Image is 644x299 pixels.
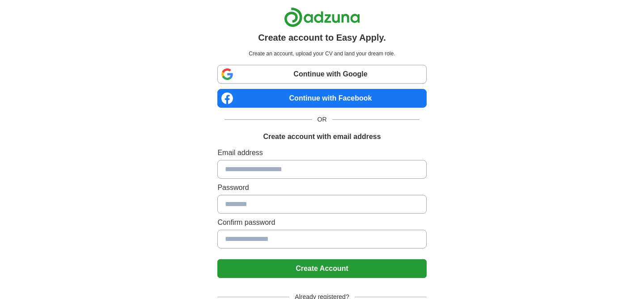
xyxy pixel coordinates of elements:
[217,182,426,193] label: Password
[217,259,426,278] button: Create Account
[284,7,360,27] img: Adzuna logo
[217,65,426,84] a: Continue with Google
[258,31,386,44] h1: Create account to Easy Apply.
[217,147,426,158] label: Email address
[219,50,424,58] p: Create an account, upload your CV and land your dream role.
[312,115,332,124] span: OR
[217,89,426,108] a: Continue with Facebook
[263,131,381,142] h1: Create account with email address
[217,217,426,228] label: Confirm password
